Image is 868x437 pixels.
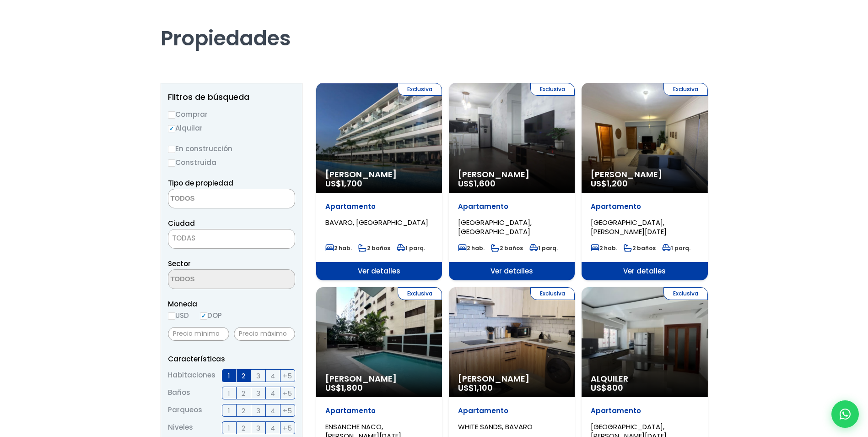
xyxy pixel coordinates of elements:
span: TODAS [172,233,195,243]
p: Características [168,353,295,365]
label: Alquilar [168,122,295,134]
input: DOP [200,312,207,320]
span: Habitaciones [168,369,216,382]
p: Apartamento [591,202,698,211]
span: Exclusiva [530,287,575,300]
span: 1,700 [341,178,362,189]
input: Precio máximo [234,327,295,341]
span: 2 baños [624,244,656,252]
a: Exclusiva [PERSON_NAME] US$1,700 Apartamento BAVARO, [GEOGRAPHIC_DATA] 2 hab. 2 baños 1 parq. Ver... [316,83,442,280]
span: 2 hab. [325,244,352,252]
span: Moneda [168,298,295,310]
span: 3 [256,422,260,434]
span: +5 [283,388,292,399]
span: Niveles [168,421,193,434]
span: [PERSON_NAME] [325,170,433,179]
span: BAVARO, [GEOGRAPHIC_DATA] [325,218,428,227]
span: US$ [325,382,363,393]
span: 1 [228,405,230,416]
input: Alquilar [168,125,175,132]
input: Precio mínimo [168,327,229,341]
span: [PERSON_NAME] [325,374,433,383]
span: Baños [168,387,190,399]
span: US$ [325,178,362,189]
span: 1 parq. [662,244,690,252]
span: 3 [256,370,260,382]
p: Apartamento [325,406,433,415]
h1: Propiedades [161,0,708,51]
span: [PERSON_NAME] [591,170,698,179]
textarea: Search [168,270,257,290]
p: Apartamento [458,406,566,415]
span: US$ [458,178,496,189]
span: TODAS [168,229,295,249]
span: 4 [270,370,275,382]
span: WHITE SANDS, BAVARO [458,422,533,432]
span: 4 [270,405,275,416]
a: Exclusiva [PERSON_NAME] US$1,200 Apartamento [GEOGRAPHIC_DATA], [PERSON_NAME][DATE] 2 hab. 2 baño... [582,83,707,280]
span: TODAS [168,232,295,245]
span: 1,200 [607,178,628,189]
span: Exclusiva [663,287,708,300]
span: Exclusiva [398,83,442,96]
span: 1 parq. [529,244,558,252]
span: +5 [283,370,292,382]
label: USD [168,310,189,321]
span: US$ [591,382,623,393]
span: 1,100 [474,382,493,393]
span: 3 [256,388,260,399]
span: 2 [242,370,245,382]
input: En construcción [168,146,175,153]
textarea: Search [168,189,257,209]
h2: Filtros de búsqueda [168,93,295,102]
span: Parqueos [168,404,202,417]
span: 2 baños [491,244,523,252]
span: 2 hab. [458,244,485,252]
p: Apartamento [458,202,566,211]
span: 2 [242,405,245,416]
span: Ciudad [168,218,195,228]
span: US$ [458,382,493,393]
a: Exclusiva [PERSON_NAME] US$1,600 Apartamento [GEOGRAPHIC_DATA], [GEOGRAPHIC_DATA] 2 hab. 2 baños ... [449,83,575,280]
span: +5 [283,405,292,416]
label: DOP [200,310,222,321]
span: [PERSON_NAME] [458,170,566,179]
span: 1,800 [341,382,363,393]
span: Ver detalles [316,262,442,280]
span: Ver detalles [449,262,575,280]
span: Tipo de propiedad [168,178,233,188]
span: +5 [283,422,292,434]
span: 1 [228,388,230,399]
span: 1 [228,370,230,382]
span: 2 baños [358,244,390,252]
span: Ver detalles [582,262,707,280]
span: 2 hab. [591,244,617,252]
span: 800 [607,382,623,393]
span: 2 [242,422,245,434]
label: En construcción [168,143,295,154]
span: [GEOGRAPHIC_DATA], [GEOGRAPHIC_DATA] [458,218,532,236]
span: 4 [270,422,275,434]
span: Sector [168,259,191,268]
input: Construida [168,159,175,167]
span: 1,600 [474,178,496,189]
span: 1 parq. [397,244,425,252]
span: Exclusiva [530,83,575,96]
span: [PERSON_NAME] [458,374,566,383]
span: [GEOGRAPHIC_DATA], [PERSON_NAME][DATE] [591,218,667,236]
p: Apartamento [591,406,698,415]
label: Comprar [168,109,295,120]
input: Comprar [168,111,175,119]
input: USD [168,312,175,320]
span: 1 [228,422,230,434]
span: 4 [270,388,275,399]
span: US$ [591,178,628,189]
p: Apartamento [325,202,433,211]
span: Alquiler [591,374,698,383]
label: Construida [168,157,295,168]
span: 2 [242,388,245,399]
span: Exclusiva [398,287,442,300]
span: 3 [256,405,260,416]
span: Exclusiva [663,83,708,96]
